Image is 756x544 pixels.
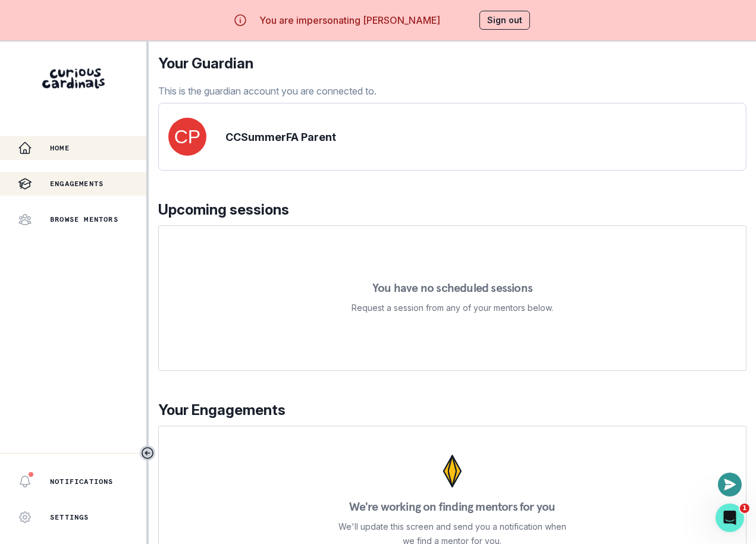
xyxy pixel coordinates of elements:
[349,501,555,512] p: We're working on finding mentors for you
[740,504,749,513] span: 1
[259,13,440,27] p: You are impersonating [PERSON_NAME]
[168,118,206,156] img: svg
[158,84,377,98] p: This is the guardian account you are connected to.
[50,477,114,486] p: Notifications
[158,53,377,74] p: Your Guardian
[372,282,532,294] p: You have no scheduled sessions
[352,301,553,315] p: Request a session from any of your mentors below.
[50,512,89,522] p: Settings
[479,11,530,30] button: Sign out
[158,199,746,221] p: Upcoming sessions
[716,504,744,532] iframe: Intercom live chat
[50,143,70,153] p: Home
[140,445,155,461] button: Toggle sidebar
[158,400,746,421] p: Your Engagements
[50,215,118,224] p: Browse Mentors
[50,179,103,188] p: Engagements
[42,68,105,89] img: Curious Cardinals Logo
[225,129,336,145] p: CCSummerFA Parent
[718,473,742,496] button: Open or close messaging widget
